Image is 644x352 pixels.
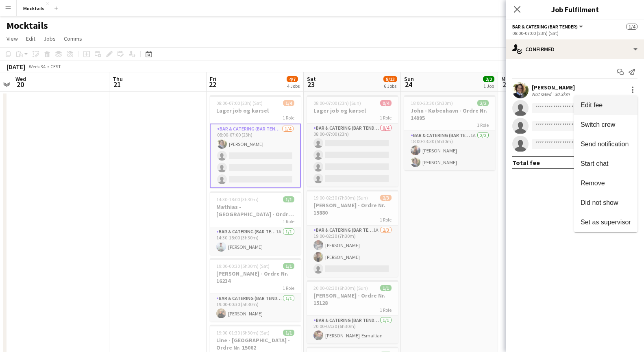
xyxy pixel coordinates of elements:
button: Send notification [574,135,637,154]
button: Switch crew [574,115,637,135]
span: Send notification [581,141,629,148]
span: Switch crew [581,121,615,128]
span: Set as supervisor [581,219,631,226]
span: Remove [581,180,605,187]
span: Did not show [581,199,618,206]
button: Remove [574,174,637,193]
button: Did not show [574,193,637,213]
span: Start chat [581,160,608,167]
button: Start chat [574,154,637,174]
button: Set as supervisor [574,213,637,232]
span: Edit fee [581,102,603,109]
button: Edit fee [574,96,637,115]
